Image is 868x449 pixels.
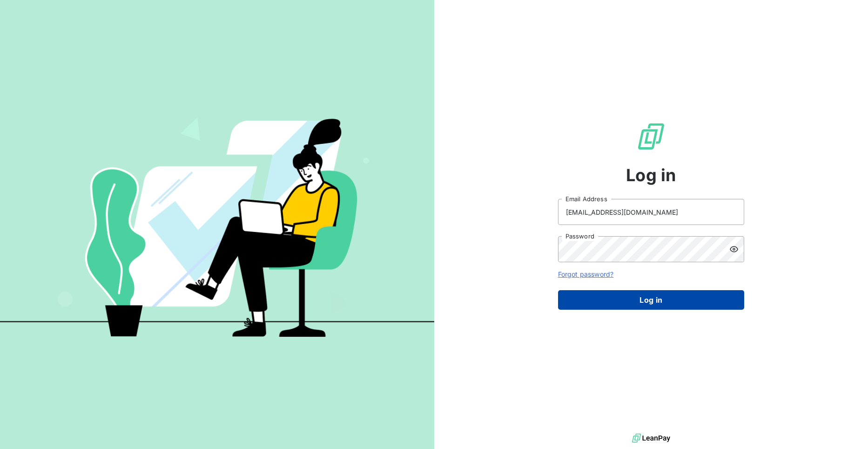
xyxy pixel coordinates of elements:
[632,431,670,445] img: logo
[558,199,744,225] input: placeholder
[626,163,676,188] span: Log in
[558,290,744,310] button: Log in
[558,270,613,278] a: Forgot password?
[636,122,666,151] img: LeanPay Logo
